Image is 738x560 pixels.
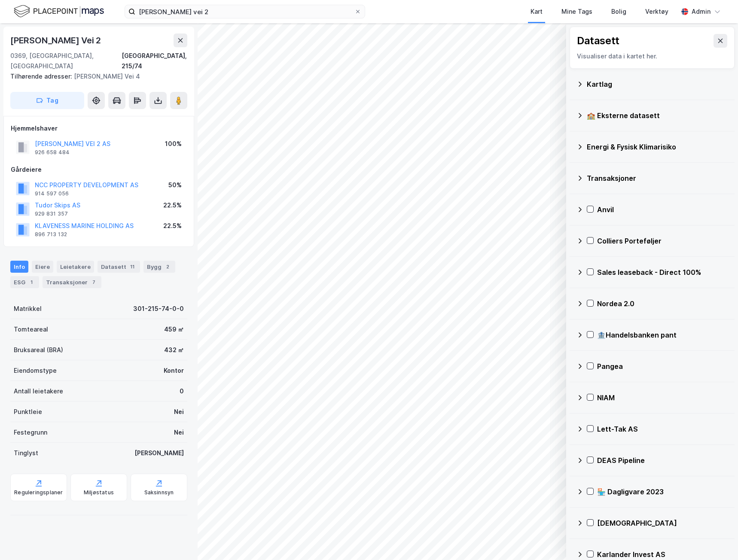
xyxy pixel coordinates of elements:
[14,448,38,458] div: Tinglyst
[597,267,728,277] div: Sales leaseback - Direct 100%
[35,210,68,217] div: 929 831 357
[11,123,187,134] div: Hjemmelshaver
[134,448,184,458] div: [PERSON_NAME]
[165,139,182,149] div: 100%
[14,386,63,396] div: Antall leietakere
[597,236,728,246] div: Colliers Porteføljer
[587,79,728,89] div: Kartlag
[587,142,728,152] div: Energi & Fysisk Klimarisiko
[597,393,728,403] div: NIAM
[11,164,187,175] div: Gårdeiere
[89,278,98,286] div: 7
[14,4,104,19] img: logo.f888ab2527a4732fd821a326f86c7f29.svg
[531,6,543,17] div: Kart
[35,231,67,238] div: 896 713 132
[597,455,728,466] div: DEAS Pipeline
[10,92,84,109] button: Tag
[587,110,728,121] div: 🏫 Eksterne datasett
[163,221,182,231] div: 22.5%
[174,407,184,417] div: Nei
[597,487,728,497] div: 🏪 Dagligvare 2023
[597,518,728,528] div: [DEMOGRAPHIC_DATA]
[143,261,175,273] div: Bygg
[695,519,738,560] iframe: Chat Widget
[10,73,74,80] span: Tilhørende adresser:
[164,365,184,376] div: Kontor
[98,261,140,273] div: Datasett
[10,261,28,273] div: Info
[14,365,57,376] div: Eiendomstype
[14,324,48,335] div: Tomteareal
[35,149,70,156] div: 926 658 484
[84,489,114,496] div: Miljøstatus
[168,180,182,190] div: 50%
[692,6,711,17] div: Admin
[133,304,184,314] div: 301-215-74-0-0
[561,6,592,17] div: Mine Tags
[611,6,626,17] div: Bolig
[144,489,174,496] div: Saksinnsyn
[10,51,122,71] div: 0369, [GEOGRAPHIC_DATA], [GEOGRAPHIC_DATA]
[577,34,619,48] div: Datasett
[14,345,63,355] div: Bruksareal (BRA)
[174,427,184,438] div: Nei
[14,489,63,496] div: Reguleringsplaner
[597,204,728,215] div: Anvil
[597,298,728,309] div: Nordea 2.0
[180,386,184,396] div: 0
[163,262,172,271] div: 2
[14,304,42,314] div: Matrikkel
[57,261,94,273] div: Leietakere
[587,173,728,183] div: Transaksjoner
[43,276,101,288] div: Transaksjoner
[27,278,36,286] div: 1
[597,424,728,434] div: Lett-Tak AS
[32,261,53,273] div: Eiere
[14,407,42,417] div: Punktleie
[695,519,738,560] div: Kontrollprogram for chat
[135,5,354,18] input: Søk på adresse, matrikkel, gårdeiere, leietakere eller personer
[122,51,187,71] div: [GEOGRAPHIC_DATA], 215/74
[10,71,180,82] div: [PERSON_NAME] Vei 4
[35,190,69,197] div: 914 597 056
[597,361,728,371] div: Pangea
[645,6,668,17] div: Verktøy
[597,330,728,340] div: 🏦Handelsbanken pant
[10,276,39,288] div: ESG
[163,200,182,210] div: 22.5%
[577,51,727,61] div: Visualiser data i kartet her.
[10,33,103,47] div: [PERSON_NAME] Vei 2
[128,262,137,271] div: 11
[164,324,184,335] div: 459 ㎡
[164,345,184,355] div: 432 ㎡
[597,549,728,560] div: Karlander Invest AS
[14,427,47,438] div: Festegrunn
